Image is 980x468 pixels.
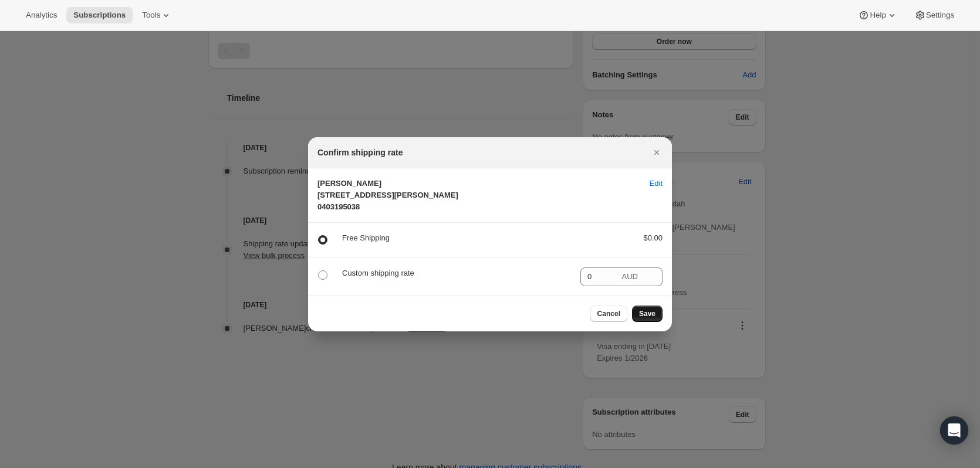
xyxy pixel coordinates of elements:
span: Analytics [26,11,57,20]
button: Close [648,144,665,161]
span: Help [870,11,886,20]
button: Tools [135,7,179,23]
button: Analytics [19,7,64,23]
span: AUD [622,272,638,281]
p: Free Shipping [342,232,624,244]
button: Subscriptions [66,7,133,23]
span: Subscriptions [73,11,126,20]
span: $0.00 [643,233,663,242]
button: Edit [643,174,670,193]
span: Cancel [597,309,620,318]
span: Tools [142,11,160,20]
h2: Confirm shipping rate [317,147,403,158]
span: Save [639,309,655,318]
span: Edit [650,178,663,189]
button: Help [851,7,904,23]
div: Open Intercom Messenger [940,416,968,445]
span: [PERSON_NAME] [STREET_ADDRESS][PERSON_NAME] 0403195038 [317,179,458,211]
button: Save [632,306,663,322]
button: Settings [907,7,961,23]
p: Custom shipping rate [342,267,571,279]
span: Settings [926,11,954,20]
button: Cancel [590,306,627,322]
